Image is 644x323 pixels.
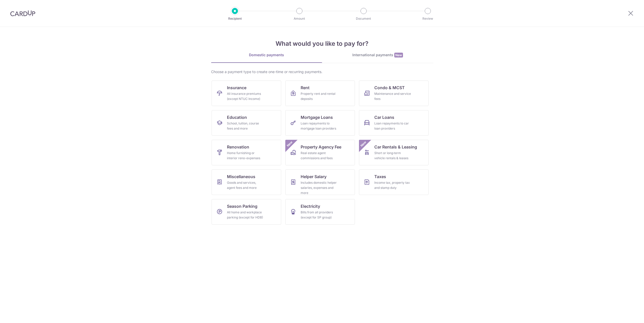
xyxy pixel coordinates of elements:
[211,52,322,57] div: Domestic payments
[227,180,264,190] div: Goods and services, agent fees and more
[374,174,386,180] span: Taxes
[322,52,433,58] div: International payments
[227,114,247,120] span: Education
[374,121,411,131] div: Loan repayments to car loan providers
[227,210,264,220] div: All home and workplace parking (except for HDB)
[301,174,326,180] span: Helper Salary
[301,121,337,131] div: Loan repayments to mortgage loan providers
[359,80,429,106] a: Condo & MCSTMaintenance and service fees
[359,140,429,165] a: Car Rentals & LeasingShort or long‑term vehicle rentals & leasesNew
[374,151,411,161] div: Short or long‑term vehicle rentals & leases
[227,85,246,91] span: Insurance
[10,10,35,16] img: CardUp
[211,69,433,74] div: Choose a payment type to create one-time or recurring payments.
[285,80,355,106] a: RentProperty rent and rental deposits
[285,140,294,148] span: New
[227,151,264,161] div: Home furnishing or interior reno-expenses
[216,16,254,21] p: Recipient
[374,144,417,150] span: Car Rentals & Leasing
[227,91,264,101] div: All insurance premiums (except NTUC Income)
[301,85,310,91] span: Rent
[212,169,281,195] a: MiscellaneousGoods and services, agent fees and more
[374,180,411,190] div: Income tax, property tax and stamp duty
[359,169,429,195] a: TaxesIncome tax, property tax and stamp duty
[345,16,383,21] p: Document
[227,121,264,131] div: School, tuition, course fees and more
[374,114,394,120] span: Car Loans
[212,110,281,136] a: EducationSchool, tuition, course fees and more
[359,140,367,148] span: New
[374,91,411,101] div: Maintenance and service fees
[211,39,433,48] h4: What would you like to pay for?
[301,180,337,195] div: Includes domestic helper salaries, expenses and more
[227,203,257,209] span: Season Parking
[394,53,403,57] span: New
[409,16,447,21] p: Review
[301,203,320,209] span: Electricity
[301,91,337,101] div: Property rent and rental deposits
[285,169,355,195] a: Helper SalaryIncludes domestic helper salaries, expenses and more
[301,144,341,150] span: Property Agency Fee
[359,110,429,136] a: Car LoansLoan repayments to car loan providers
[285,199,355,225] a: ElectricityBills from all providers (except for SP group)
[301,151,337,161] div: Real estate agent commissions and fees
[301,114,333,120] span: Mortgage Loans
[212,140,281,165] a: RenovationHome furnishing or interior reno-expenses
[227,144,249,150] span: Renovation
[280,16,318,21] p: Amount
[285,110,355,136] a: Mortgage LoansLoan repayments to mortgage loan providers
[374,85,405,91] span: Condo & MCST
[301,210,337,220] div: Bills from all providers (except for SP group)
[212,80,281,106] a: InsuranceAll insurance premiums (except NTUC Income)
[285,140,355,165] a: Property Agency FeeReal estate agent commissions and feesNew
[212,199,281,225] a: Season ParkingAll home and workplace parking (except for HDB)
[227,174,255,180] span: Miscellaneous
